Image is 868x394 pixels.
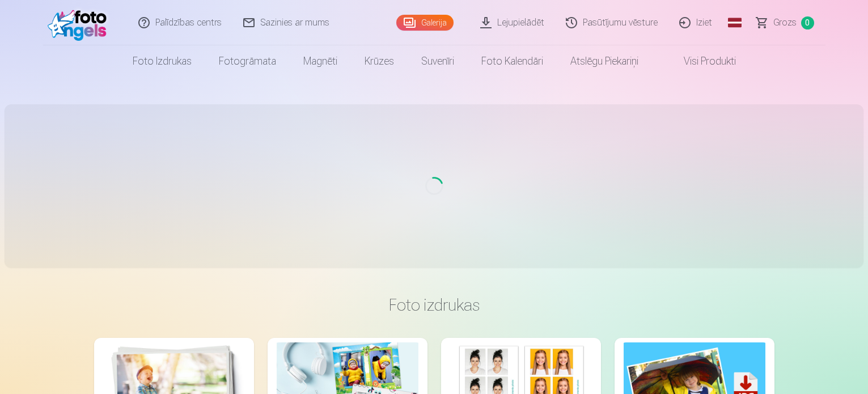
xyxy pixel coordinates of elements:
a: Foto kalendāri [468,45,557,77]
a: Foto izdrukas [119,45,205,77]
a: Visi produkti [652,45,750,77]
a: Atslēgu piekariņi [557,45,652,77]
a: Krūzes [351,45,408,77]
a: Magnēti [290,45,351,77]
img: /fa1 [48,5,113,41]
a: Suvenīri [408,45,468,77]
h3: Foto izdrukas [103,295,765,315]
span: 0 [801,16,814,29]
a: Fotogrāmata [205,45,290,77]
span: Grozs [773,16,797,29]
a: Galerija [396,15,454,31]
